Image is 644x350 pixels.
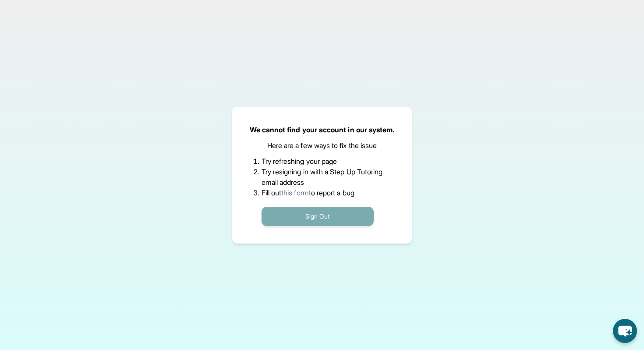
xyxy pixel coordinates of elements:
a: this form [281,188,309,197]
li: Fill out to report a bug [262,187,383,198]
button: Sign Out [262,207,374,226]
li: Try refreshing your page [262,156,383,166]
p: We cannot find your account in our system. [250,124,395,135]
li: Try resigning in with a Step Up Tutoring email address [262,166,383,187]
p: Here are a few ways to fix the issue [267,140,377,151]
button: chat-button [613,319,637,343]
a: Sign Out [262,212,374,220]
